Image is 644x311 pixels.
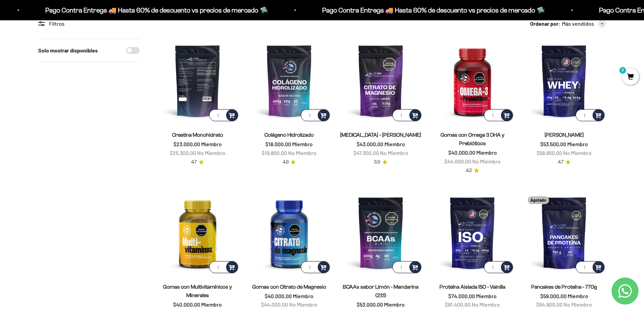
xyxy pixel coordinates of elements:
[562,19,594,28] span: Más vendidos
[530,19,560,28] span: Ordenar por:
[191,158,204,166] a: 4.74.7 de 5.0 estrellas
[293,293,313,299] span: Miembro
[622,73,639,81] a: 0
[201,301,222,308] span: Miembro
[261,301,288,308] span: $44.000,00
[562,19,606,28] button: Más vendidos
[545,132,584,138] a: [PERSON_NAME]
[170,150,196,156] span: $25.300,00
[540,293,567,299] span: $59.000,00
[197,150,225,156] span: No Miembro
[292,141,313,147] span: Miembro
[283,158,296,166] a: 4.84.8 de 5.0 estrellas
[439,284,505,290] a: Proteína Aislada ISO - Vainilla
[357,301,383,308] span: $53.000,00
[567,141,588,147] span: Miembro
[540,141,566,147] span: $53.500,00
[619,66,627,74] mark: 0
[476,293,497,299] span: Miembro
[283,158,289,166] span: 4.8
[289,301,317,308] span: No Miembro
[265,141,291,147] span: $18.000,00
[374,158,380,166] span: 3.9
[466,167,472,174] span: 4.2
[173,141,200,147] span: $23.000,00
[374,158,387,166] a: 3.93.9 de 5.0 estrellas
[448,149,475,156] span: $40.000,00
[264,132,314,138] a: Colágeno Hidrolizado
[384,141,405,147] span: Miembro
[201,141,222,147] span: Miembro
[343,284,419,298] a: BCAAs sabor Limón - Mandarina (2:1:1)
[353,150,379,156] span: $47.300,00
[472,158,501,164] span: No Miembro
[340,132,421,138] a: [MEDICAL_DATA] - [PERSON_NAME]
[265,293,292,299] span: $40.000,00
[191,158,197,166] span: 4.7
[163,284,232,298] a: Gomas con Multivitamínicos y Minerales
[445,301,471,308] span: $81.400,00
[40,5,263,16] p: Pago Contra Entrega 🚚 Hasta 60% de descuento vs precios de mercado 🛸
[558,158,571,166] a: 4.74.7 de 5.0 estrellas
[466,167,479,174] a: 4.24.2 de 5.0 estrellas
[288,150,316,156] span: No Miembro
[563,150,592,156] span: No Miembro
[317,5,540,16] p: Pago Contra Entrega 🚚 Hasta 60% de descuento vs precios de mercado 🛸
[476,149,497,156] span: Miembro
[472,301,500,308] span: No Miembro
[357,141,383,147] span: $43.000,00
[173,301,200,308] span: $40.000,00
[262,150,287,156] span: $19.800,00
[440,132,504,146] a: Gomas con Omega 3 DHA y Prebióticos
[564,301,592,308] span: No Miembro
[444,158,471,164] span: $44.000,00
[384,301,405,308] span: Miembro
[156,39,239,123] img: Creatina Monohidrato
[252,284,326,290] a: Gomas con Citrato de Magnesio
[536,150,562,156] span: $58.850,00
[38,46,98,55] label: Solo mostrar disponibles
[568,293,588,299] span: Miembro
[380,150,408,156] span: No Miembro
[531,284,597,290] a: Pancakes de Proteína - 770g
[558,158,564,166] span: 4.7
[172,132,223,138] a: Creatina Monohidrato
[448,293,475,299] span: $74.000,00
[536,301,563,308] span: $64.900,00
[38,19,140,28] div: Filtros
